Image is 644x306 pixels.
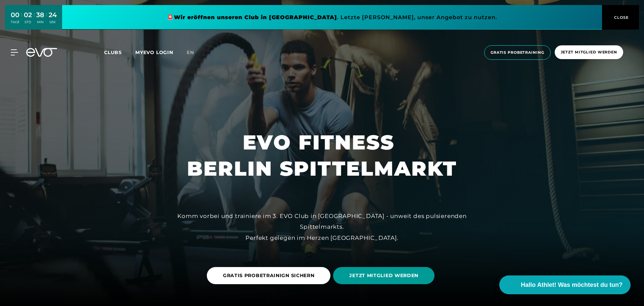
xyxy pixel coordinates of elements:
span: JETZT MITGLIED WERDEN [349,272,418,279]
span: Clubs [104,49,122,55]
div: SEK [49,20,57,25]
a: en [187,49,202,56]
a: Jetzt Mitglied werden [553,45,625,60]
a: MYEVO LOGIN [135,49,173,55]
span: en [187,49,194,55]
a: Gratis Probetraining [482,45,553,60]
div: MIN [36,20,44,25]
div: 24 [49,10,57,20]
button: CLOSE [602,5,639,30]
div: TAGE [11,20,19,25]
div: 02 [24,10,32,20]
div: : [34,11,35,29]
div: STD [24,20,32,25]
a: GRATIS PROBETRAINIGN SICHERN [207,262,333,289]
div: Komm vorbei und trainiere im 3. EVO Club in [GEOGRAPHIC_DATA] - unweit des pulsierenden Spittelma... [171,211,473,243]
button: Hallo Athlet! Was möchtest du tun? [499,275,631,294]
h1: EVO FITNESS BERLIN SPITTELMARKT [187,129,457,182]
a: Clubs [104,49,135,55]
span: Gratis Probetraining [491,50,544,55]
a: JETZT MITGLIED WERDEN [333,262,437,289]
span: GRATIS PROBETRAINIGN SICHERN [223,272,315,279]
div: : [21,11,22,29]
span: Jetzt Mitglied werden [561,49,617,55]
div: : [46,11,47,29]
span: Hallo Athlet! Was möchtest du tun? [521,280,623,290]
span: CLOSE [612,14,629,20]
div: 38 [36,10,44,20]
div: 00 [11,10,19,20]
